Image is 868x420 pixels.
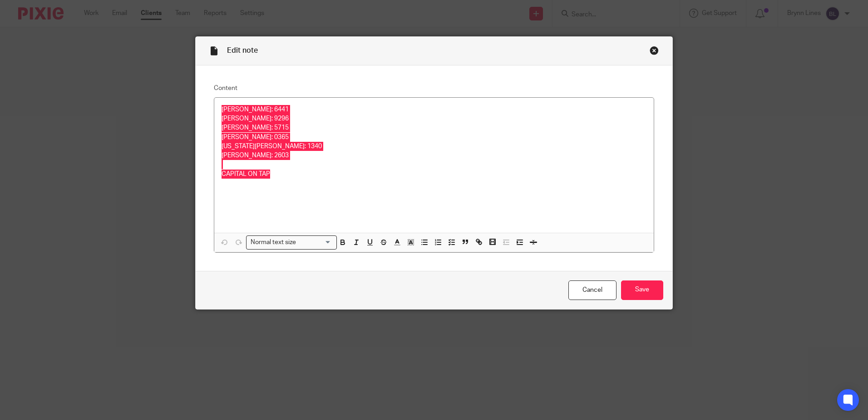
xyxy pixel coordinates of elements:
input: Save [621,280,663,300]
p: [PERSON_NAME]: 2603 [222,151,646,160]
label: Content [214,84,654,93]
p: [PERSON_NAME]: 6441 [222,105,646,114]
span: Normal text size [248,238,298,247]
p: CAPITAL ON TAP [222,170,646,179]
p: [US_STATE][PERSON_NAME]: 1340 [222,142,646,151]
span: Edit note [227,47,258,54]
p: [PERSON_NAME]: 5715 [222,123,646,132]
p: [PERSON_NAME]: 9296 [222,114,646,123]
div: Close this dialog window [650,46,659,55]
input: Search for option [299,238,331,247]
p: [PERSON_NAME]: 0365 [222,133,646,142]
div: Search for option [246,235,337,250]
a: Cancel [568,280,616,300]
